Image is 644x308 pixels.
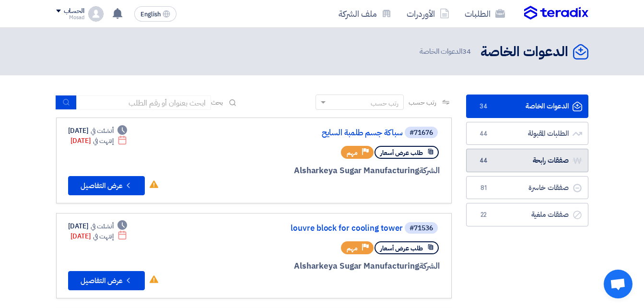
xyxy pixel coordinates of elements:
a: سباكة جسم طلمبة السايح [211,129,403,137]
span: مهم [347,148,358,157]
a: صفقات ملغية22 [466,203,588,226]
span: بحث [211,97,223,107]
button: عرض التفاصيل [68,176,145,195]
a: صفقات خاسرة81 [466,176,588,200]
span: 81 [478,183,490,193]
span: أنشئت في [91,221,114,231]
span: رتب حسب [409,97,436,107]
h2: الدعوات الخاصة [480,43,568,61]
div: رتب حسب [371,98,398,108]
div: [DATE] [68,221,128,231]
button: عرض التفاصيل [68,271,145,290]
span: 22 [478,210,490,220]
span: أنشئت في [91,126,114,136]
div: [DATE] [70,231,128,241]
button: English [134,6,176,22]
span: الشركة [419,260,440,272]
a: louvre block for cooling tower [211,224,403,233]
a: الطلبات [457,2,513,25]
img: Teradix logo [524,6,588,20]
a: ملف الشركة [331,2,399,25]
div: Alsharkeya Sugar Manufacturing [209,165,440,177]
div: #71676 [410,130,433,136]
span: English [141,11,161,18]
div: [DATE] [68,126,128,136]
div: #71536 [410,225,433,232]
span: 34 [462,46,471,57]
div: الحساب [64,7,84,15]
img: profile_test.png [88,6,104,22]
a: الطلبات المقبولة44 [466,122,588,145]
div: Open chat [604,270,632,298]
span: 44 [478,156,490,166]
a: صفقات رابحة44 [466,149,588,172]
a: الأوردرات [399,2,457,25]
span: 34 [478,102,490,111]
span: 44 [478,129,490,139]
div: [DATE] [70,136,128,146]
div: Mosad [56,15,84,20]
span: الشركة [419,165,440,177]
span: إنتهت في [93,231,114,241]
span: طلب عرض أسعار [380,148,423,157]
a: الدعوات الخاصة34 [466,95,588,118]
span: مهم [347,244,358,253]
input: ابحث بعنوان أو رقم الطلب [77,95,211,110]
span: الدعوات الخاصة [420,46,472,57]
div: Alsharkeya Sugar Manufacturing [209,260,440,272]
span: إنتهت في [93,136,114,146]
span: طلب عرض أسعار [380,244,423,253]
